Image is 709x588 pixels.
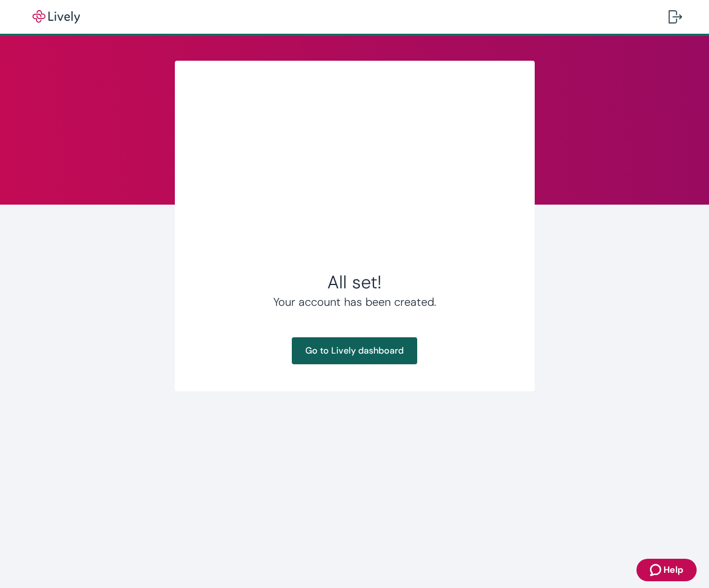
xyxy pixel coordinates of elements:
[636,559,697,581] button: Zendesk support iconHelp
[650,563,663,577] svg: Zendesk support icon
[663,563,683,577] span: Help
[25,10,88,24] img: Lively
[202,293,508,310] h4: Your account has been created.
[660,3,691,30] button: Log out
[202,271,508,293] h2: All set!
[292,337,417,364] a: Go to Lively dashboard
